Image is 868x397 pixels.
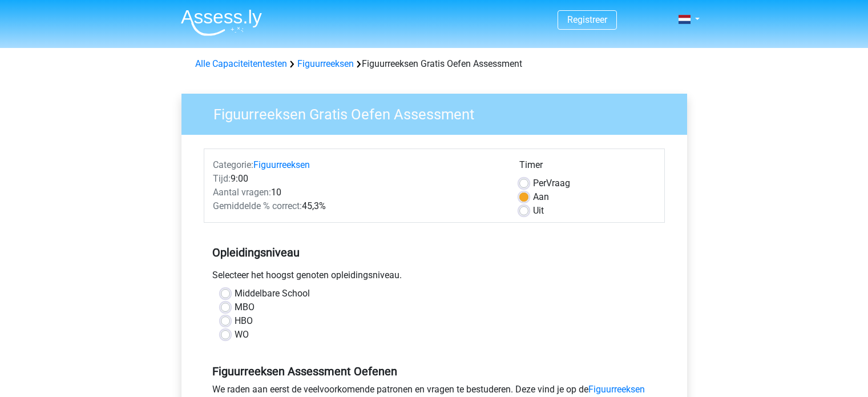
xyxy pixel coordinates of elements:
div: 45,3% [204,199,511,213]
span: Gemiddelde % correct: [213,200,302,211]
a: Figuurreeksen [297,58,354,69]
span: Tijd: [213,173,231,184]
img: Assessly [181,9,262,36]
div: Figuurreeksen Gratis Oefen Assessment [191,57,678,71]
div: 10 [204,186,511,199]
h3: Figuurreeksen Gratis Oefen Assessment [200,101,679,123]
label: Aan [533,190,549,204]
label: MBO [235,300,255,314]
label: Middelbare School [235,287,310,300]
div: Timer [519,158,656,177]
label: Uit [533,204,544,218]
a: Figuurreeksen [253,159,310,170]
h5: Figuurreeksen Assessment Oefenen [212,364,656,378]
label: WO [235,328,249,342]
label: Vraag [533,177,570,190]
div: Selecteer het hoogst genoten opleidingsniveau. [204,268,665,287]
a: Registreer [567,14,607,25]
span: Per [533,178,546,189]
span: Categorie: [213,159,253,170]
a: Alle Capaciteitentesten [195,58,287,69]
span: Aantal vragen: [213,187,271,198]
h5: Opleidingsniveau [212,241,656,264]
label: HBO [235,314,253,328]
div: 9:00 [204,172,511,186]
